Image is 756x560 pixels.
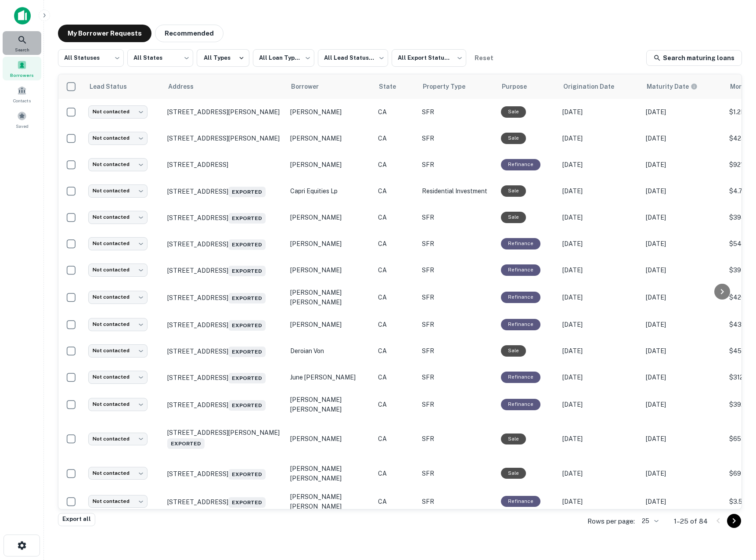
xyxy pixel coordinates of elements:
p: [DATE] [646,239,720,249]
p: [STREET_ADDRESS][PERSON_NAME] [167,134,281,142]
div: Maturity dates displayed may be estimated. Please contact the lender for the most accurate maturi... [647,82,698,91]
p: [DATE] [646,134,720,143]
p: [DATE] [646,400,720,409]
span: Exported [228,400,266,411]
h6: Maturity Date [647,82,689,91]
div: This loan purpose was for refinancing [501,496,540,507]
p: [PERSON_NAME] [PERSON_NAME] [290,395,369,414]
p: [PERSON_NAME] [290,107,369,117]
th: Origination Date [558,74,641,99]
p: [STREET_ADDRESS] [167,467,281,480]
p: SFR [422,372,492,382]
div: Sale [501,185,526,196]
span: Address [168,81,205,92]
p: CA [378,239,413,249]
p: [DATE] [646,213,720,222]
p: [DATE] [646,265,720,275]
div: Not contacted [88,184,148,197]
p: CA [378,346,413,356]
div: Not contacted [88,344,148,357]
p: [DATE] [646,320,720,329]
p: [DATE] [646,107,720,117]
p: [DATE] [562,293,637,302]
p: capri equities lp [290,186,369,196]
p: CA [378,134,413,143]
div: This loan purpose was for refinancing [501,292,540,303]
p: [DATE] [562,346,637,356]
button: Recommended [155,25,223,42]
div: This loan purpose was for refinancing [501,238,540,249]
div: Sale [501,434,526,444]
div: Not contacted [88,495,148,508]
p: [STREET_ADDRESS][PERSON_NAME] [167,108,281,116]
div: This loan purpose was for refinancing [501,159,540,170]
p: SFR [422,239,492,249]
p: [STREET_ADDRESS] [167,264,281,276]
div: Sale [501,345,526,356]
p: [PERSON_NAME] [290,213,369,222]
span: Exported [228,497,266,508]
button: All Types [197,49,249,67]
p: [DATE] [562,213,637,222]
img: capitalize-icon.png [14,7,31,25]
div: Saved [3,108,41,131]
div: Contacts [3,82,41,106]
th: Purpose [497,74,558,99]
p: [PERSON_NAME] [290,160,369,170]
p: CA [378,469,413,478]
p: SFR [422,469,492,478]
button: Export all [58,513,95,526]
p: [DATE] [562,469,637,478]
p: [STREET_ADDRESS] [167,185,281,197]
p: Residential Investment [422,186,492,196]
p: [DATE] [562,400,637,409]
span: Exported [228,347,266,357]
th: Lead Status [84,74,163,99]
p: [STREET_ADDRESS] [167,371,281,383]
div: Sale [501,106,526,117]
p: [DATE] [646,497,720,506]
span: Borrower [291,81,330,92]
p: [DATE] [562,160,637,170]
span: Exported [228,266,266,276]
p: [DATE] [562,186,637,196]
p: SFR [422,160,492,170]
a: Borrowers [3,57,41,80]
p: CA [378,400,413,409]
div: Not contacted [88,371,148,383]
p: [DATE] [646,372,720,382]
div: This loan purpose was for refinancing [501,319,540,330]
div: Not contacted [88,433,148,445]
p: [DATE] [562,134,637,143]
span: Property Type [423,81,477,92]
p: [STREET_ADDRESS] [167,211,281,224]
span: Origination Date [563,81,626,92]
span: Search [15,46,29,53]
th: State [374,74,418,99]
div: Not contacted [88,158,148,171]
p: [DATE] [562,434,637,444]
p: SFR [422,346,492,356]
span: Exported [228,213,266,224]
p: SFR [422,400,492,409]
span: Exported [228,293,266,303]
div: Not contacted [88,211,148,224]
p: deroian von [290,346,369,356]
p: [DATE] [646,186,720,196]
p: [PERSON_NAME] [PERSON_NAME] [290,492,369,511]
p: CA [378,186,413,196]
p: [STREET_ADDRESS] [167,238,281,250]
p: [DATE] [562,265,637,275]
p: SFR [422,434,492,444]
div: Not contacted [88,398,148,411]
iframe: Chat Widget [712,490,756,532]
span: Exported [167,438,205,449]
p: SFR [422,320,492,329]
p: [DATE] [646,160,720,170]
p: [DATE] [646,346,720,356]
div: All Statuses [58,47,124,69]
p: CA [378,320,413,329]
p: [STREET_ADDRESS] [167,161,281,169]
